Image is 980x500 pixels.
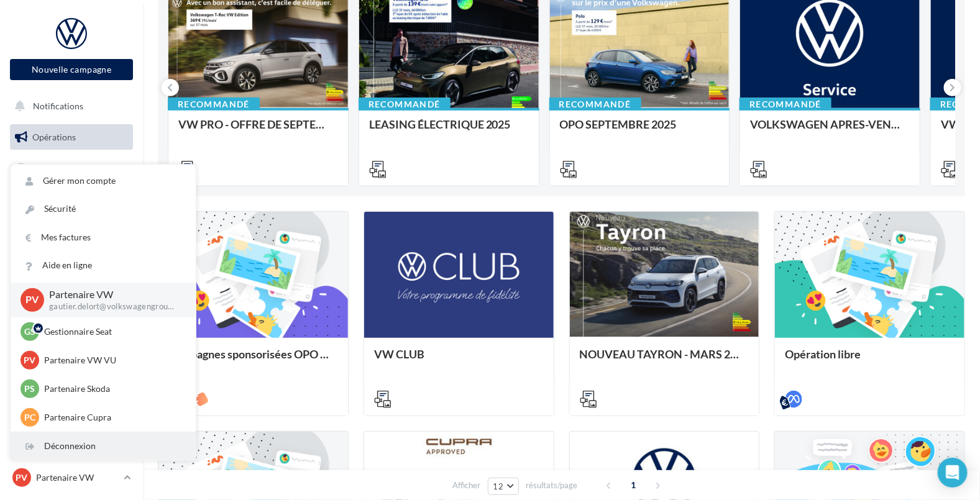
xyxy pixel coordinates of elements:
a: Médiathèque [7,280,135,306]
div: VW PRO - OFFRE DE SEPTEMBRE 25 [178,118,338,143]
p: gautier.delort@volkswagengroup.fr.master [49,301,176,312]
span: GS [24,325,35,338]
span: Notifications [33,101,83,111]
a: Calendrier [7,311,135,337]
div: OPO SEPTEMBRE 2025 [560,118,720,143]
a: Sécurité [11,195,196,223]
a: Visibilité en ligne [7,187,135,213]
div: NOUVEAU TAYRON - MARS 2025 [580,348,749,373]
div: Open Intercom Messenger [938,458,968,488]
div: LEASING ÉLECTRIQUE 2025 [369,118,529,143]
a: Opérations [7,124,135,150]
div: Recommandé [549,98,641,111]
a: Mes factures [11,224,196,252]
a: Aide en ligne [11,252,196,280]
a: Campagnes DataOnDemand [7,383,135,419]
div: VOLKSWAGEN APRES-VENTE [750,118,910,143]
a: PV Partenaire VW [10,466,133,489]
span: résultats/page [526,480,577,491]
p: Gestionnaire Seat [44,325,181,338]
p: Partenaire VW VU [44,354,181,366]
a: Contacts [7,248,135,275]
div: Campagnes sponsorisées OPO Septembre [168,348,338,373]
div: Recommandé [168,98,260,111]
div: Recommandé [740,98,831,111]
a: Campagnes [7,218,135,244]
div: Opération libre [785,348,955,373]
span: Opérations [32,132,76,142]
span: 12 [493,481,504,491]
button: Notifications [7,93,131,119]
div: Recommandé [359,98,451,111]
a: Gérer mon compte [11,167,196,195]
button: 12 [488,478,520,495]
span: 1 [623,475,643,495]
span: PV [16,471,28,484]
p: Partenaire Skoda [44,383,181,395]
span: PS [25,383,35,395]
div: VW CLUB [374,348,544,373]
span: PC [24,411,35,424]
a: Boîte de réception [7,155,135,181]
p: Partenaire Cupra [44,411,181,424]
a: PLV et print personnalisable [7,341,135,378]
span: Boîte de réception [32,163,103,173]
p: Partenaire VW [36,471,119,484]
p: Partenaire VW [49,288,176,302]
button: Nouvelle campagne [10,59,133,80]
span: Afficher [453,480,481,491]
span: PV [24,354,36,366]
span: PV [26,293,39,307]
div: Déconnexion [11,432,196,460]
